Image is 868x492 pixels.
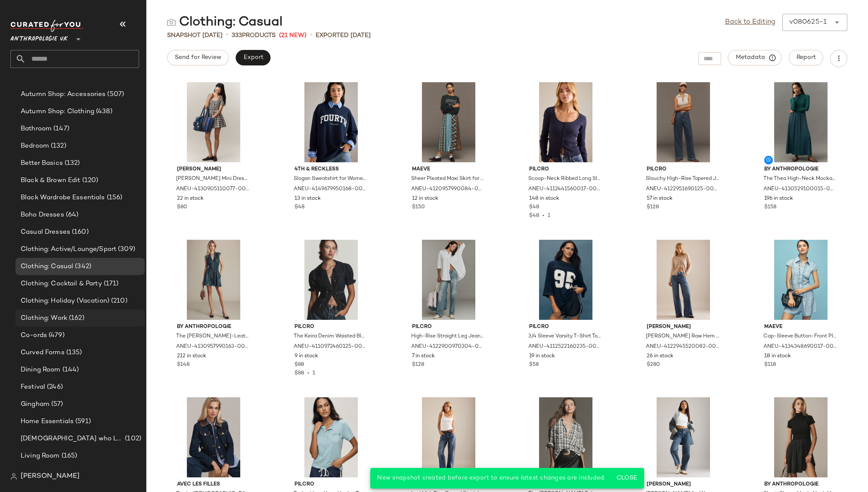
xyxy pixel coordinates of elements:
[789,17,827,28] div: v080625-1
[47,331,65,340] span: (479)
[616,475,637,482] span: Close
[294,186,367,193] span: ANEU-4149679950168-000-041
[529,213,539,219] span: $48
[647,323,720,331] span: [PERSON_NAME]
[63,158,80,168] span: (132)
[294,175,367,183] span: Slogan Sweatshirt for Women in Blue, Cotton, Size XS by 4th & Reckless at Anthropologie
[548,213,550,219] span: 1
[294,166,368,173] span: 4th & Reckless
[236,50,270,65] button: Export
[763,186,837,193] span: ANEU-4130529100015-000-037
[50,399,63,409] span: (57)
[796,54,816,61] span: Report
[764,353,791,360] span: 18 in stock
[789,50,823,65] button: Report
[167,50,229,65] button: Send for Review
[167,18,176,27] img: svg%3e
[412,353,435,360] span: 7 in stock
[177,166,250,173] span: [PERSON_NAME]
[21,296,109,306] span: Clothing: Holiday (Vacation)
[21,471,80,482] span: [PERSON_NAME]
[725,17,775,28] a: Back to Editing
[288,82,375,162] img: 4149679950168_041_e3
[174,54,221,61] span: Send for Review
[49,141,66,151] span: (132)
[109,296,127,306] span: (210)
[123,434,141,444] span: (102)
[21,399,50,409] span: Gingham
[21,158,63,168] span: Better Basics
[105,90,124,99] span: (507)
[177,353,206,360] span: 212 in stock
[177,481,250,489] span: Avec Les Filles
[116,244,135,254] span: (309)
[10,20,84,32] img: cfy_white_logo.C9jOOHJF.svg
[21,141,49,151] span: Bedroom
[65,348,82,358] span: (135)
[73,262,91,272] span: (342)
[176,333,249,340] span: The [PERSON_NAME]-Leather Front-Zip Mini Dress for Women, Viscose/Polyurethane, Size XL by Anthro...
[294,195,321,203] span: 13 in stock
[21,279,102,289] span: Clothing: Cocktail & Party
[405,397,492,477] img: 4122646740277_091_e4
[288,240,375,320] img: 4110972460125_091_b
[21,348,65,358] span: Curved Forms
[94,107,112,117] span: (438)
[647,353,673,360] span: 26 in stock
[21,124,52,134] span: Bathroom
[411,343,484,351] span: ANEU-4122900970304-000-093
[61,365,79,375] span: (144)
[176,175,249,183] span: [PERSON_NAME] Mini Dress for Women in Yellow, Cotton, Size Uk 12 by [PERSON_NAME] at Anthropologie
[640,397,727,477] img: 4122905110023_093_e
[67,313,84,323] span: (162)
[646,175,719,183] span: Slouchy High-Rise Tapered Jeans for Women in Blue, Cotton/Elastane, Size 30 by Pilcro at Anthropo...
[74,417,91,427] span: (591)
[294,361,304,369] span: $88
[294,481,368,489] span: Pilcro
[177,195,204,203] span: 22 in stock
[294,353,318,360] span: 9 in stock
[529,323,602,331] span: Pilcro
[757,397,844,477] img: 4130556770004_001_b
[764,361,776,369] span: $118
[528,186,601,193] span: ANEU-4112441560017-000-041
[21,262,73,272] span: Clothing: Casual
[764,204,776,211] span: $158
[405,82,492,162] img: 4120957990084_049_b
[412,204,425,211] span: $150
[105,193,123,203] span: (156)
[21,244,116,254] span: Clothing: Active/Lounge/Sport
[529,361,539,369] span: $58
[613,470,641,486] button: Close
[411,186,484,193] span: ANEU-4120957990084-000-049
[764,481,837,489] span: By Anthropologie
[294,333,367,340] span: The Keira Denim Waisted Blouse for Women in Blue, Cotton, Size Small by Pilcro at Anthropologie
[412,323,485,331] span: Pilcro
[411,333,484,340] span: High-Rise Straight Leg Jeans for Women in Blue, Cotton, Size 27 by Pilcro at Anthropologie
[21,417,74,427] span: Home Essentials
[310,30,312,40] span: •
[522,397,609,477] img: 4110084320199_041_b
[539,213,548,219] span: •
[45,382,63,392] span: (246)
[102,279,119,289] span: (171)
[646,343,719,351] span: ANEU-4122945520082-000-093
[646,333,719,340] span: [PERSON_NAME] Raw Hem Wide-Leg Jeans for Women in Blue, Cotton/Elastane, Size 31 by [PERSON_NAME]...
[21,176,81,186] span: Black & Brown Edit
[529,353,555,360] span: 19 in stock
[10,29,68,45] span: Anthropologie UK
[522,240,609,320] img: 4112522160235_041_b
[21,331,47,340] span: Co-ords
[64,210,79,220] span: (64)
[647,195,673,203] span: 57 in stock
[647,166,720,173] span: Pilcro
[21,210,64,220] span: Boho Dresses
[21,365,61,375] span: Dining Room
[640,82,727,162] img: 4122951690125_091_b
[177,361,189,369] span: $148
[170,82,257,162] img: 4130905110077_072_e
[528,333,601,340] span: 3/4 Sleeve Varsity T-Shirt Top for Women in Blue, Cotton/Elastane, Size Medium by Pilcro at Anthr...
[647,361,660,369] span: $280
[21,107,94,117] span: Autumn Shop: Clothing
[176,186,249,193] span: ANEU-4130905110077-000-072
